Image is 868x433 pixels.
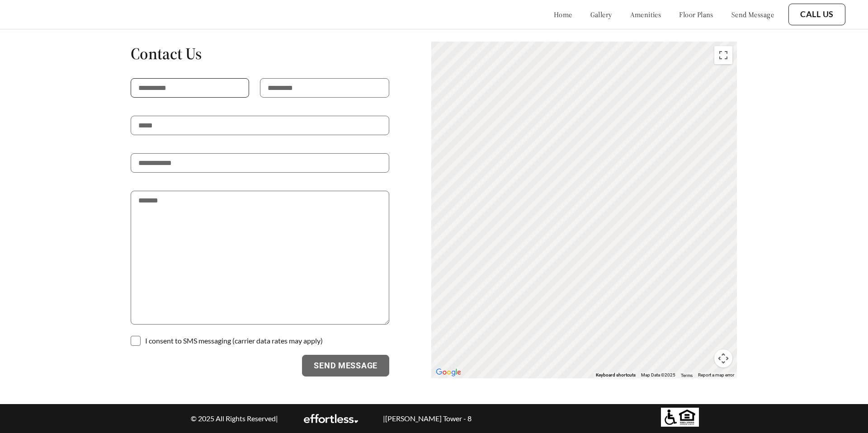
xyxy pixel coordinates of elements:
[681,372,693,378] a: Terms (opens in new tab)
[131,43,389,64] h1: Contact Us
[302,355,389,377] button: Send Message
[434,367,463,378] img: Google
[714,349,732,367] button: Map camera controls
[679,10,713,19] a: floor plans
[590,10,612,19] a: gallery
[554,10,572,19] a: home
[186,414,283,423] p: © 2025 All Rights Reserved |
[788,4,845,25] button: Call Us
[379,414,475,423] p: | [PERSON_NAME] Tower - 8
[800,9,834,19] a: Call Us
[661,408,699,427] img: Equal housing logo
[596,372,636,378] button: Keyboard shortcuts
[630,10,661,19] a: amenities
[434,367,463,378] a: Open this area in Google Maps (opens a new window)
[641,372,675,377] span: Map Data ©2025
[304,414,358,423] img: EA Logo
[698,372,734,377] a: Report a map error
[714,46,732,64] button: Toggle fullscreen view
[731,10,774,19] a: send message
